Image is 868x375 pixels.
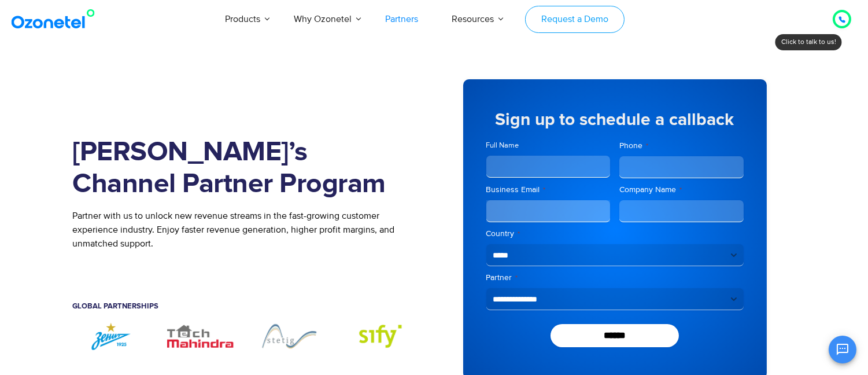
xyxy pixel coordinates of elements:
label: Company Name [619,184,744,196]
img: ZENIT [73,322,150,350]
img: TechMahindra [161,322,239,350]
label: Partner [486,272,744,284]
h5: Sign up to schedule a callback [486,111,744,128]
div: 2 / 7 [73,322,150,350]
div: 3 / 7 [161,322,239,350]
p: Partner with us to unlock new revenue streams in the fast-growing customer experience industry. E... [73,209,417,251]
button: Open chat [829,336,856,363]
label: Country [486,228,744,240]
div: 4 / 7 [250,322,328,350]
h1: [PERSON_NAME]’s Channel Partner Program [73,137,417,200]
label: Business Email [486,184,611,196]
label: Phone [619,140,744,152]
img: Stetig [250,322,328,350]
h5: Global Partnerships [73,303,417,310]
img: Sify [339,322,417,350]
a: Request a Demo [525,6,624,33]
div: 5 / 7 [339,322,417,350]
div: Image Carousel [73,322,417,350]
label: Full Name [486,140,611,151]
